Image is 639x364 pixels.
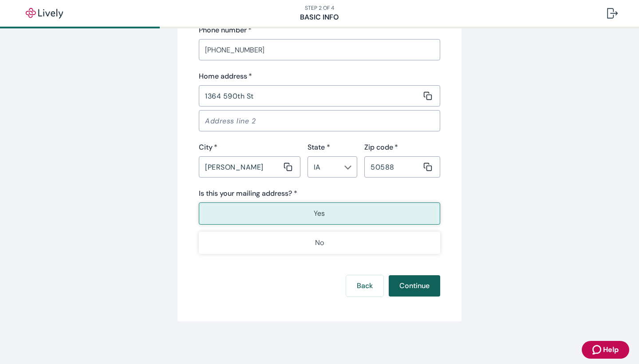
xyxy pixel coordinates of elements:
[315,237,324,248] p: No
[199,142,217,153] label: City
[346,275,383,297] button: Back
[600,3,625,24] button: Log out
[199,158,282,176] input: City
[423,91,432,100] svg: Copy to clipboard
[422,161,434,173] button: Copy message content to clipboard
[364,158,422,176] input: Zip code
[199,25,252,36] label: Phone number
[308,142,330,153] label: State *
[343,163,352,172] button: Open
[284,162,292,171] svg: Copy to clipboard
[282,161,294,173] button: Copy message content to clipboard
[199,71,252,82] label: Home address
[582,341,629,359] button: Zendesk support iconHelp
[603,344,619,355] span: Help
[199,232,440,254] button: No
[199,87,422,105] input: Address line 1
[199,112,440,130] input: Address line 2
[389,275,440,297] button: Continue
[364,142,398,153] label: Zip code
[423,162,432,171] svg: Copy to clipboard
[199,202,440,225] button: Yes
[20,8,69,19] img: Lively
[199,41,440,59] input: (555) 555-5555
[592,344,603,355] svg: Zendesk support icon
[314,208,325,219] p: Yes
[199,188,297,199] label: Is this your mailing address? *
[344,164,351,171] svg: Chevron icon
[310,161,340,173] input: --
[422,90,434,102] button: Copy message content to clipboard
